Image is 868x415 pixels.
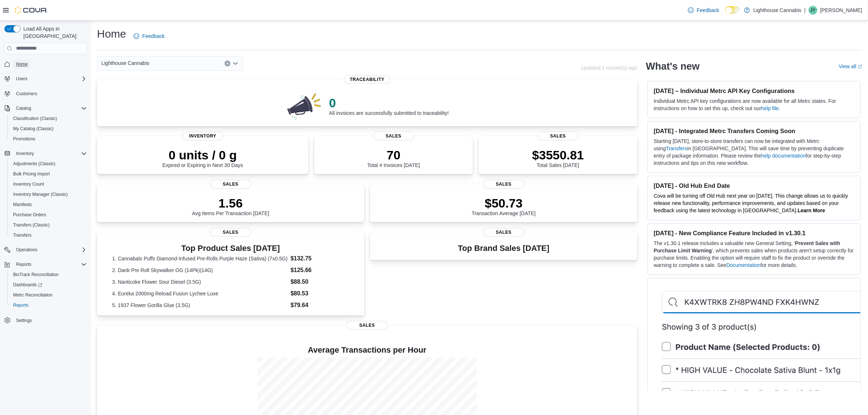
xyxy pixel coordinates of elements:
[112,302,288,309] dt: 5. 1937 Flower Gorilla Glue (3.5G)
[761,153,806,159] a: help documentation
[13,126,54,132] span: My Catalog (Classic)
[20,25,87,40] span: Load All Apps in [GEOGRAPHIC_DATA]
[761,105,779,111] a: help file
[13,161,55,167] span: Adjustments (Classic)
[16,61,28,67] span: Home
[112,267,288,274] dt: 2. Dank Pre Roll Skywalker OG (14Pk)(14G)
[163,148,243,162] p: 0 units / 0 g
[347,321,388,330] span: Sales
[666,146,688,151] a: Transfers
[13,245,87,254] span: Operations
[13,260,87,269] span: Reports
[7,300,90,310] button: Reports
[16,76,27,82] span: Users
[10,190,87,199] span: Inventory Manager (Classic)
[182,132,223,140] span: Inventory
[7,220,90,230] button: Transfers (Classic)
[10,231,34,240] a: Transfers
[7,189,90,199] button: Inventory Manager (Classic)
[13,272,59,278] span: BioTrack Reconciliation
[581,65,637,71] p: Updated 1 minute(s) ago
[13,149,37,158] button: Inventory
[726,262,760,268] a: Documentation
[646,61,700,72] h2: What's new
[13,282,42,288] span: Dashboards
[10,200,87,209] span: Manifests
[285,91,323,120] img: 0
[13,202,32,207] span: Manifests
[291,301,349,310] dd: $79.64
[798,207,825,213] a: Learn More
[10,135,87,143] span: Promotions
[16,105,31,111] span: Catalog
[1,88,90,99] button: Customers
[654,97,855,112] p: Individual Metrc API key configurations are now available for all Metrc states. For instructions ...
[10,270,87,279] span: BioTrack Reconciliation
[13,74,30,83] button: Users
[10,301,87,310] span: Reports
[13,74,87,83] span: Users
[10,291,55,299] a: Metrc Reconciliation
[10,280,87,289] span: Dashboards
[10,159,87,168] span: Adjustments (Classic)
[103,346,631,354] h4: Average Transactions per Hour
[329,96,449,110] p: 0
[654,127,855,135] h3: [DATE] - Integrated Metrc Transfers Coming Soon
[373,132,414,140] span: Sales
[7,124,90,134] button: My Catalog (Classic)
[1,103,90,113] button: Catalog
[483,180,524,189] span: Sales
[367,148,420,168] div: Total # Invoices [DATE]
[13,116,57,121] span: Classification (Classic)
[112,278,288,286] dt: 3. Nanticoke Flower Sour Diesel (3.5G)
[13,222,50,228] span: Transfers (Classic)
[13,171,50,177] span: Bulk Pricing Import
[13,245,40,254] button: Operations
[1,315,90,325] button: Settings
[131,29,167,43] a: Feedback
[7,113,90,124] button: Classification (Classic)
[654,240,840,253] strong: Prevent Sales with Purchase Limit Warning
[7,199,90,210] button: Manifests
[472,196,536,216] div: Transaction Average [DATE]
[329,96,449,116] div: All invoices are successfully submitted to traceability!
[839,63,862,69] a: View allExternal link
[13,104,34,113] button: Catalog
[13,136,35,142] span: Promotions
[7,169,90,179] button: Bulk Pricing Import
[16,91,37,97] span: Customers
[225,61,230,66] button: Clear input
[10,280,45,289] a: Dashboards
[16,247,38,253] span: Operations
[1,245,90,255] button: Operations
[112,290,288,297] dt: 4. Eureka 2000mg Reload Fusion Lychee Luxe
[10,124,57,133] a: My Catalog (Classic)
[654,193,848,213] span: Cova will be turning off Old Hub next year on [DATE]. This change allows us to quickly release ne...
[4,56,87,345] nav: Complex example
[1,259,90,269] button: Reports
[10,135,38,143] a: Promotions
[13,302,28,308] span: Reports
[532,148,584,162] p: $3550.81
[101,59,149,67] span: Lighthouse Cannabis
[754,6,802,15] p: Lighthouse Cannabis
[13,89,40,98] a: Customers
[13,315,87,325] span: Settings
[13,60,31,69] a: Home
[458,244,549,253] h3: Top Brand Sales [DATE]
[13,292,52,298] span: Metrc Reconciliation
[112,244,349,253] h3: Top Product Sales [DATE]
[538,132,579,140] span: Sales
[7,280,90,290] a: Dashboards
[7,179,90,189] button: Inventory Count
[13,212,46,218] span: Purchase Orders
[10,270,62,279] a: BioTrack Reconciliation
[10,190,71,199] a: Inventory Manager (Classic)
[697,7,719,14] span: Feedback
[654,229,855,237] h3: [DATE] - New Compliance Feature Included in v1.30.1
[10,301,31,310] a: Reports
[10,221,87,229] span: Transfers (Classic)
[13,260,34,269] button: Reports
[97,27,126,41] h1: Home
[685,3,722,18] a: Feedback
